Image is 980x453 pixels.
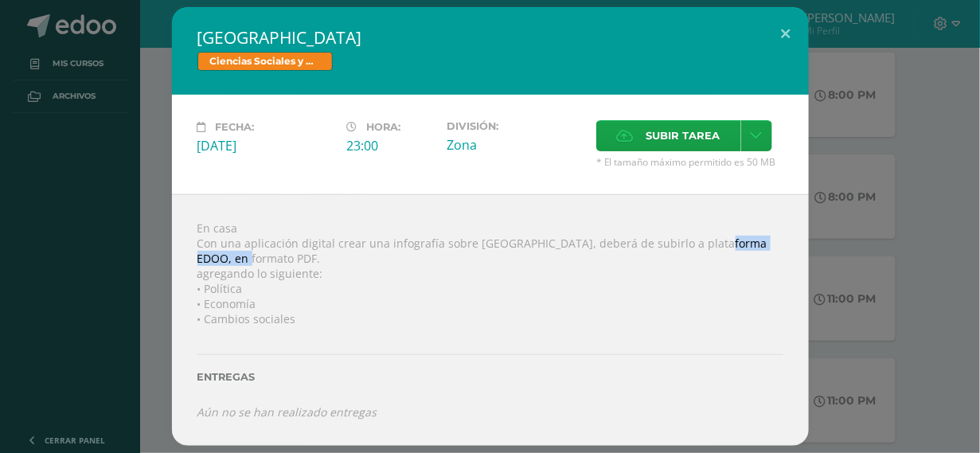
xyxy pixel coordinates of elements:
[646,121,720,150] span: Subir tarea
[197,137,334,154] div: [DATE]
[447,136,584,154] div: Zona
[172,194,809,446] div: En casa Con una aplicación digital crear una infografía sobre [GEOGRAPHIC_DATA], deberá de subirl...
[367,121,401,133] span: Hora:
[197,404,377,420] i: Aún no se han realizado entregas
[197,26,783,49] h2: [GEOGRAPHIC_DATA]
[596,155,783,169] span: * El tamaño máximo permitido es 50 MB
[447,120,584,132] label: División:
[197,371,783,383] label: Entregas
[347,137,434,154] div: 23:00
[197,52,333,71] span: Ciencias Sociales y Formación Ciudadana
[216,121,255,133] span: Fecha:
[763,7,809,61] button: Close (Esc)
